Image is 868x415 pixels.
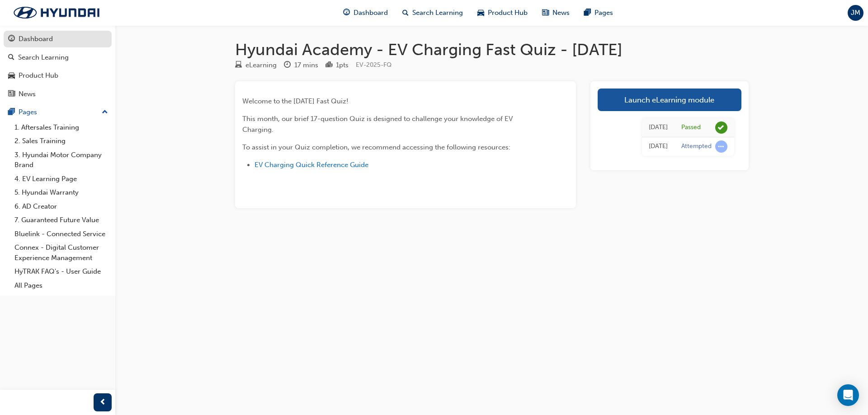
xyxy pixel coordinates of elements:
[325,61,332,70] span: podium-icon
[577,4,620,22] a: pages-iconPages
[8,90,15,98] span: news-icon
[649,122,668,133] div: Tue Apr 29 2025 16:21:36 GMT+1000 (Australian Eastern Standard Time)
[584,7,591,19] span: pages-icon
[11,265,112,279] a: HyTRAK FAQ's - User Guide
[242,97,349,105] span: Welcome to the [DATE] Fast Quiz!
[99,397,106,408] span: prev-icon
[477,7,484,19] span: car-icon
[284,60,318,71] div: Duration
[4,86,112,103] a: News
[245,60,277,70] div: eLearning
[356,61,392,69] span: Learning resource code
[11,279,112,293] a: All Pages
[4,31,112,47] a: Dashboard
[8,54,14,62] span: search-icon
[4,49,112,66] a: Search Learning
[235,40,749,60] h1: Hyundai Academy - EV Charging Fast Quiz - [DATE]
[4,67,112,84] a: Product Hub
[395,4,470,22] a: search-iconSearch Learning
[19,89,36,99] div: News
[11,186,112,200] a: 5. Hyundai Warranty
[18,52,69,63] div: Search Learning
[851,8,860,18] span: JM
[11,121,112,135] a: 1. Aftersales Training
[102,107,108,118] span: up-icon
[11,172,112,186] a: 4. EV Learning Page
[8,72,15,80] span: car-icon
[542,7,549,19] span: news-icon
[19,70,58,81] div: Product Hub
[681,123,701,132] div: Passed
[343,7,350,19] span: guage-icon
[4,29,112,104] button: DashboardSearch LearningProduct HubNews
[8,108,15,117] span: pages-icon
[235,61,242,70] span: learningResourceType_ELEARNING-icon
[552,8,570,18] span: News
[11,200,112,214] a: 6. AD Creator
[336,4,395,22] a: guage-iconDashboard
[294,60,318,70] div: 17 mins
[11,227,112,241] a: Bluelink - Connected Service
[715,140,727,153] span: learningRecordVerb_ATTEMPT-icon
[4,104,112,121] button: Pages
[598,89,741,111] a: Launch eLearning module
[11,241,112,265] a: Connex - Digital Customer Experience Management
[8,35,15,43] span: guage-icon
[284,61,291,70] span: clock-icon
[412,8,463,18] span: Search Learning
[837,384,859,406] div: Open Intercom Messenger
[488,8,528,18] span: Product Hub
[11,213,112,227] a: 7. Guaranteed Future Value
[535,4,577,22] a: news-iconNews
[235,60,277,71] div: Type
[19,34,53,44] div: Dashboard
[325,60,349,71] div: Points
[402,7,409,19] span: search-icon
[242,143,510,151] span: To assist in your Quiz completion, we recommend accessing the following resources:
[848,5,863,21] button: JM
[470,4,535,22] a: car-iconProduct Hub
[649,141,668,152] div: Tue Apr 29 2025 16:17:45 GMT+1000 (Australian Eastern Standard Time)
[19,107,37,117] div: Pages
[5,3,108,22] img: Trak
[11,134,112,148] a: 2. Sales Training
[681,142,712,151] div: Attempted
[354,8,388,18] span: Dashboard
[594,8,613,18] span: Pages
[11,148,112,172] a: 3. Hyundai Motor Company Brand
[255,161,368,169] a: EV Charging Quick Reference Guide
[336,60,349,70] div: 1 pts
[242,115,514,134] span: This month, our brief 17-question Quiz is designed to challenge your knowledge of EV Charging.
[715,121,727,134] span: learningRecordVerb_PASS-icon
